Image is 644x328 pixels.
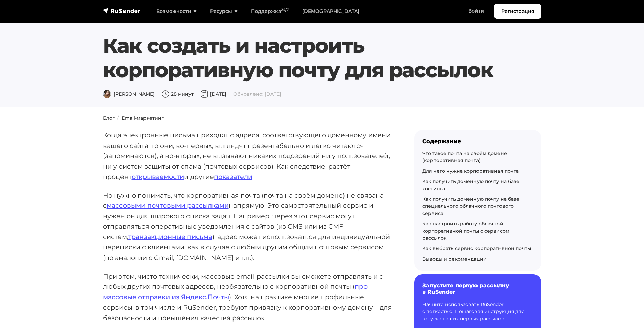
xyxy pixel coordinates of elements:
[244,4,295,18] a: Поддержка24/7
[422,138,533,145] div: Содержание
[161,91,194,97] span: 28 минут
[214,173,252,181] a: показатели
[422,150,507,163] a: Что такое почта на своём домене (корпоративная почта)
[422,245,531,252] a: Как выбрать сервис корпоративной почты
[462,4,491,18] a: Войти
[103,130,393,182] p: Когда электронные письма приходят с адреса, соответствующего доменному имени вашего сайта, то они...
[132,173,184,181] a: открываемости
[281,8,289,12] sup: 24/7
[422,301,533,322] p: Начните использовать RuSender с легкостью. Пошаговая инструкция для запуска ваших первых рассылок.
[200,90,208,98] img: Дата публикации
[103,7,141,14] img: RuSender
[200,91,226,97] span: [DATE]
[203,4,244,18] a: Ресурсы
[103,115,115,121] a: Блог
[422,196,519,216] a: Как получить доменную почту на базе специального облачного почтового сервиса
[233,91,281,97] span: Обновлено: [DATE]
[107,201,229,210] a: массовыми почтовыми рассылками
[295,4,366,18] a: [DEMOGRAPHIC_DATA]
[422,282,533,295] h6: Запустите первую рассылку в RuSender
[103,190,393,263] p: Но нужно понимать, что корпоративная почта (почта на своём домене) не связана с напрямую. Это сам...
[422,178,519,192] a: Как получить доменную почту на базе хостинга
[494,4,541,19] a: Регистрация
[422,256,487,262] a: Выводы и рекомендации
[103,271,393,323] p: При этом, чисто технически, массовые email-рассылки вы сможете отправлять и с любых других почтов...
[422,168,519,174] a: Для чего нужна корпоративная почта
[103,91,155,97] span: [PERSON_NAME]
[128,233,212,241] a: транзакционные письма
[103,34,504,82] h1: Как создать и настроить корпоративную почту для рассылок
[115,115,164,122] li: Email-маркетинг
[150,4,203,18] a: Возможности
[99,115,546,122] nav: breadcrumb
[161,90,170,98] img: Время чтения
[422,221,509,241] a: Как настроить работу облачной корпоративной почты с сервисом рассылок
